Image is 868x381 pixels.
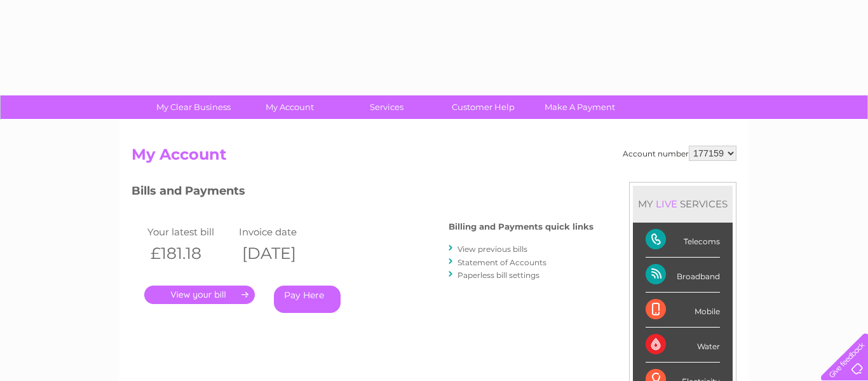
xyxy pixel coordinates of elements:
a: Make A Payment [527,95,632,119]
h3: Bills and Payments [132,182,593,204]
td: Invoice date [236,223,327,240]
h4: Billing and Payments quick links [449,222,593,232]
td: Your latest bill [144,223,236,240]
a: Services [334,95,439,119]
h2: My Account [132,146,736,170]
a: My Account [238,95,342,119]
a: Customer Help [431,95,536,119]
a: . [144,286,255,304]
div: Broadband [646,258,720,293]
div: MY SERVICES [633,186,733,222]
div: Account number [623,146,736,161]
a: My Clear Business [141,95,246,119]
th: £181.18 [144,240,236,267]
div: Water [646,328,720,363]
a: Pay Here [274,286,341,313]
div: LIVE [653,198,680,210]
a: View previous bills [458,244,527,254]
a: Statement of Accounts [458,258,546,267]
div: Mobile [646,293,720,328]
th: [DATE] [236,240,327,267]
a: Paperless bill settings [458,270,539,280]
div: Telecoms [646,223,720,258]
